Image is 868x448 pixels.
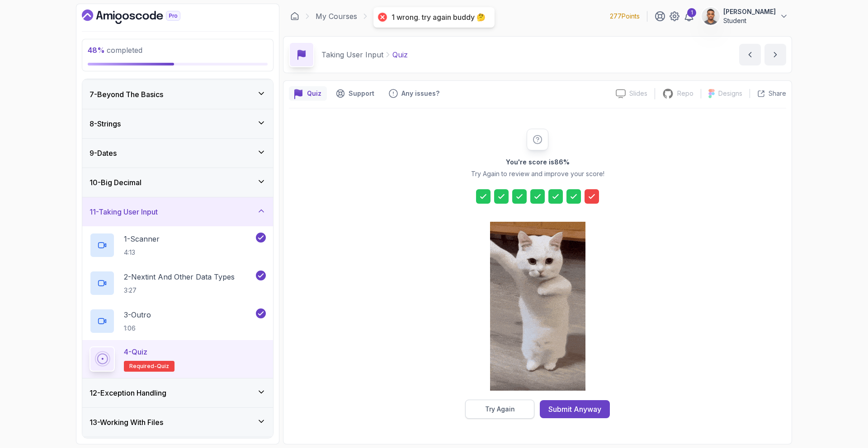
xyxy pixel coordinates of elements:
p: 3 - Outro [124,309,151,320]
p: Any issues? [401,89,439,98]
p: 277 Points [610,12,640,21]
span: quiz [157,363,169,370]
p: 2 - Nextint And Other Data Types [124,271,235,282]
h3: 10 - Big Decimal [90,177,142,188]
button: 3-Outro1:06 [90,308,266,334]
p: Quiz [307,89,321,98]
button: next content [764,44,786,65]
button: user profile image[PERSON_NAME]Student [702,7,788,25]
button: 10-Big Decimal [82,168,273,197]
p: 1:06 [124,324,151,333]
div: Submit Anyway [548,404,601,415]
img: cool-cat [490,222,585,391]
div: Try Again [485,405,515,414]
a: Dashboard [82,9,201,24]
p: [PERSON_NAME] [723,7,776,16]
h3: 9 - Dates [90,148,117,159]
h3: 8 - Strings [90,118,121,129]
h3: 11 - Taking User Input [90,206,158,217]
button: 1-Scanner4:13 [90,233,266,258]
button: 12-Exception Handling [82,378,273,407]
p: 1 - Scanner [124,233,160,244]
p: Repo [677,89,693,98]
button: 4-QuizRequired-quiz [90,346,266,372]
p: Taking User Input [321,49,383,60]
div: 1 wrong. try again buddy 🤔 [392,13,486,22]
span: 48 % [88,46,105,55]
a: My Courses [316,11,357,22]
button: 7-Beyond The Basics [82,80,273,109]
button: 13-Working With Files [82,408,273,437]
p: 3:27 [124,286,235,295]
h3: 7 - Beyond The Basics [90,89,163,100]
h3: 12 - Exception Handling [90,387,166,398]
a: Dashboard [290,12,299,21]
button: Share [750,89,786,98]
button: 2-Nextint And Other Data Types3:27 [90,271,266,296]
span: completed [88,46,142,55]
span: Required- [129,363,157,370]
h3: 13 - Working With Files [90,417,163,428]
button: quiz button [289,86,327,101]
p: 4:13 [124,248,160,257]
p: Try Again to review and improve your score! [471,169,604,178]
button: Support button [330,86,380,101]
button: previous content [739,44,761,65]
button: Feedback button [383,86,445,101]
button: 8-Strings [82,109,273,138]
p: Share [769,89,786,98]
p: 4 - Quiz [124,346,147,357]
p: Support [349,89,374,98]
p: Designs [718,89,742,98]
p: Quiz [392,49,408,60]
button: Try Again [465,400,534,419]
a: 1 [684,11,694,22]
button: 11-Taking User Input [82,197,273,226]
p: Slides [629,89,647,98]
img: user profile image [702,8,719,25]
div: 1 [687,8,696,17]
button: 9-Dates [82,139,273,168]
button: Submit Anyway [540,400,610,418]
h2: You're score is 86 % [506,158,570,167]
p: Student [723,16,776,25]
